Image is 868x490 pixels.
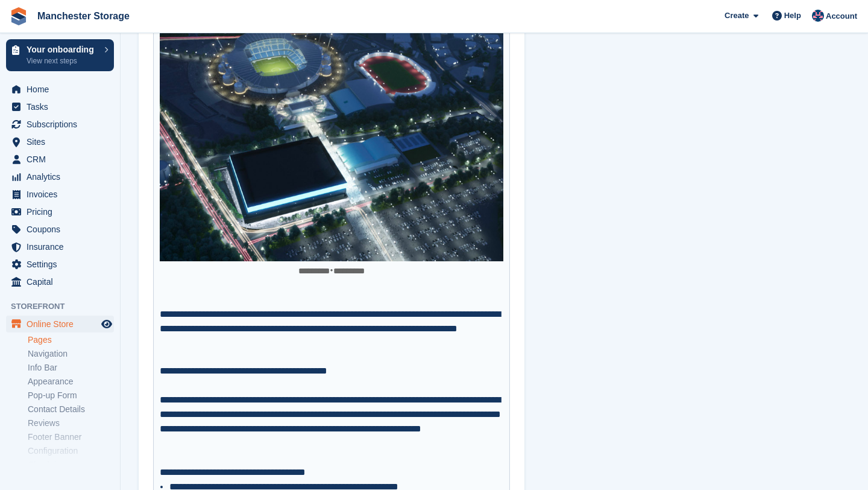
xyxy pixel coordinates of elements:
a: Footer Banner [28,431,114,443]
a: menu [6,168,114,185]
a: Check-in [28,459,114,471]
a: Preview store [99,317,114,331]
a: Reviews [28,418,114,429]
a: menu [6,203,114,220]
p: View next steps [27,56,98,66]
img: stora-icon-8386f47178a22dfd0bd8f6a31ec36ba5ce8667c1dd55bd0f319d3a0aa187defe.svg [10,7,28,25]
span: Coupons [27,221,99,238]
span: Analytics [27,168,99,185]
a: menu [6,186,114,203]
a: menu [6,316,114,332]
a: menu [6,273,114,290]
img: east.jpg [160,3,504,261]
span: Pricing [27,203,99,220]
span: Settings [27,256,99,273]
a: Info Bar [28,362,114,374]
a: Appearance [28,376,114,387]
span: Storefront [11,301,120,313]
span: Account [826,10,857,22]
a: menu [6,238,114,255]
span: Help [784,10,801,22]
a: menu [6,81,114,98]
a: Your onboarding View next steps [6,39,114,71]
a: Pop-up Form [28,390,114,401]
a: Pages [28,334,114,346]
a: Contact Details [28,404,114,415]
span: Tasks [27,98,99,115]
a: Navigation [28,348,114,360]
span: Online Store [27,316,99,332]
a: menu [6,256,114,273]
span: Invoices [27,186,99,203]
span: Create [725,10,749,22]
a: menu [6,133,114,150]
a: menu [6,116,114,133]
a: menu [6,151,114,168]
span: Subscriptions [27,116,99,133]
span: Home [27,81,99,98]
a: Configuration [28,445,114,457]
a: Manchester Storage [33,6,134,26]
a: menu [6,221,114,238]
span: Capital [27,273,99,290]
span: Sites [27,133,99,150]
span: CRM [27,151,99,168]
a: menu [6,98,114,115]
p: Your onboarding [27,45,98,54]
span: Insurance [27,238,99,255]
